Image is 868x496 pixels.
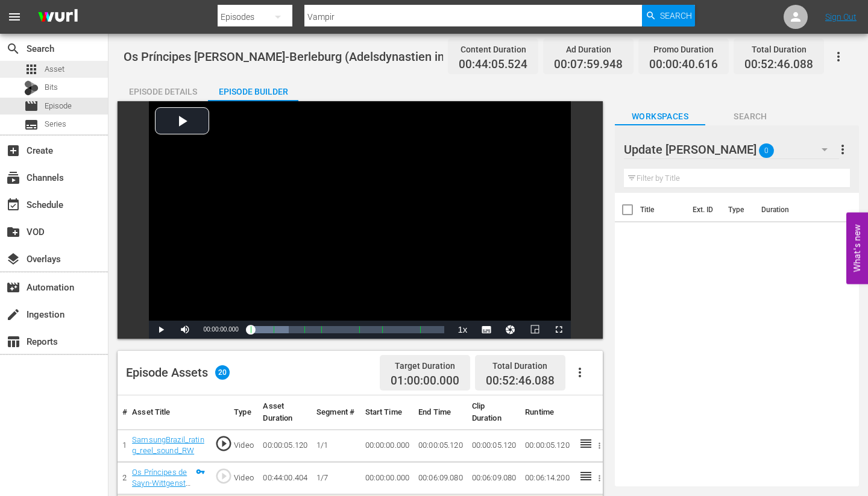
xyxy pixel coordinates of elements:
[474,321,498,339] button: Subtitles
[24,62,39,77] span: Asset
[124,49,814,64] span: Os Príncipes [PERSON_NAME]-Berleburg (Adelsdynastien in [GEOGRAPHIC_DATA] - Die Fürsten zu Sayn-W...
[360,462,414,494] td: 00:00:00.000
[520,462,574,494] td: 00:06:14.200
[642,5,695,27] button: Search
[467,395,521,430] th: Clip Duration
[6,280,20,295] span: Automation
[258,429,312,462] td: 00:00:05.120
[6,143,20,158] span: Create
[721,193,754,227] th: Type
[126,365,230,380] div: Episode Assets
[6,42,20,56] span: Search
[835,135,850,164] button: more_vert
[615,109,705,124] span: Workspaces
[547,321,571,339] button: Fullscreen
[45,63,64,75] span: Asset
[685,193,721,227] th: Ext. ID
[118,462,127,494] td: 2
[6,225,20,239] span: VOD
[118,395,127,430] th: #
[486,374,555,388] span: 00:52:46.088
[835,142,850,157] span: more_vert
[118,77,208,101] button: Episode Details
[391,374,459,388] span: 01:00:00.000
[459,41,527,58] div: Content Duration
[208,77,298,101] button: Episode Builder
[45,118,66,130] span: Series
[149,101,571,339] div: Video Player
[251,326,445,333] div: Progress Bar
[208,77,298,106] div: Episode Builder
[414,395,467,430] th: End Time
[312,462,360,494] td: 1/7
[467,462,521,494] td: 00:06:09.080
[229,462,258,494] td: Video
[846,212,868,284] button: Open Feedback Widget
[132,435,204,456] a: SamsungBrazil_rating_reel_sound_RW
[705,109,796,124] span: Search
[759,138,774,163] span: 0
[45,100,72,112] span: Episode
[312,395,360,430] th: Segment #
[118,77,208,106] div: Episode Details
[127,395,210,430] th: Asset Title
[520,429,574,462] td: 00:00:05.120
[118,429,127,462] td: 1
[229,395,258,430] th: Type
[554,41,623,58] div: Ad Duration
[24,81,39,95] div: Bits
[459,58,527,72] span: 00:44:05.524
[744,41,813,58] div: Total Duration
[486,357,555,374] div: Total Duration
[520,395,574,430] th: Runtime
[450,321,474,339] button: Playback Rate
[215,435,233,453] span: play_circle_outline
[173,321,197,339] button: Mute
[7,10,22,24] span: menu
[215,365,230,380] span: 20
[391,357,459,374] div: Target Duration
[360,395,414,430] th: Start Time
[660,5,692,27] span: Search
[640,193,685,227] th: Title
[24,99,39,113] span: Episode
[6,252,20,266] span: Overlays
[649,58,718,72] span: 00:00:40.616
[825,12,857,22] a: Sign Out
[258,395,312,430] th: Asset Duration
[229,429,258,462] td: Video
[6,171,20,185] span: Channels
[203,326,238,333] span: 00:00:00.000
[467,429,521,462] td: 00:00:05.120
[523,321,547,339] button: Picture-in-Picture
[414,462,467,494] td: 00:06:09.080
[498,321,523,339] button: Jump To Time
[624,133,839,166] div: Update [PERSON_NAME]
[312,429,360,462] td: 1/1
[24,118,39,132] span: Series
[29,3,87,31] img: ans4CAIJ8jUAAAAAAAAAAAAAAAAAAAAAAAAgQb4GAAAAAAAAAAAAAAAAAAAAAAAAJMjXAAAAAAAAAAAAAAAAAAAAAAAAgAT5G...
[45,81,58,93] span: Bits
[149,321,173,339] button: Play
[414,429,467,462] td: 00:00:05.120
[360,429,414,462] td: 00:00:00.000
[744,58,813,72] span: 00:52:46.088
[215,467,233,485] span: play_circle_outline
[649,41,718,58] div: Promo Duration
[754,193,826,227] th: Duration
[6,198,20,212] span: Schedule
[6,307,20,322] span: Ingestion
[258,462,312,494] td: 00:44:00.404
[554,58,623,72] span: 00:07:59.948
[6,334,20,349] span: Reports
